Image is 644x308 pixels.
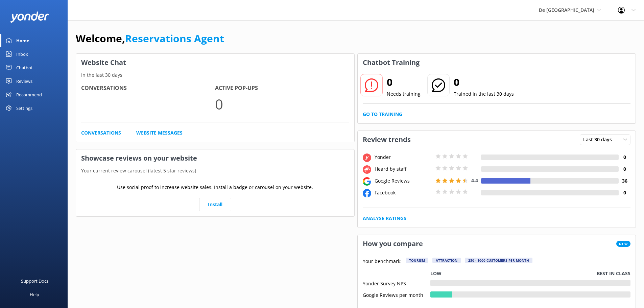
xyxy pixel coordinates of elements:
div: Help [30,288,39,301]
h4: 36 [619,177,630,185]
p: In the last 30 days [76,71,354,79]
h2: 0 [387,74,421,90]
div: Google Reviews [373,177,434,185]
p: Needs training [387,90,421,98]
h1: Welcome, [76,30,224,47]
div: Support Docs [21,274,48,288]
div: Tourism [406,258,428,263]
p: Your current review carousel (latest 5 star reviews) [76,167,354,174]
a: Go to Training [363,111,402,118]
div: 250 - 1000 customers per month [465,258,532,263]
div: Recommend [16,88,42,101]
h3: How you compare [358,235,428,253]
div: Heard by staff [373,165,434,173]
span: New [616,241,630,247]
div: Attraction [432,258,461,263]
h4: 0 [619,189,630,196]
a: Analyse Ratings [363,215,406,222]
div: Facebook [373,189,434,196]
h3: Chatbot Training [358,54,425,71]
p: Your benchmark: [363,258,402,266]
h4: Active Pop-ups [215,84,349,93]
div: Yonder Survey NPS [363,280,430,286]
p: Low [430,270,442,277]
h4: Conversations [81,84,215,93]
a: Install [199,198,231,211]
h3: Review trends [358,131,416,148]
p: Use social proof to increase website sales. Install a badge or carousel on your website. [117,184,313,191]
a: Conversations [81,129,121,137]
a: Website Messages [136,129,183,137]
div: Settings [16,101,32,115]
p: Trained in the last 30 days [454,90,514,98]
span: Last 30 days [583,136,616,143]
div: Inbox [16,47,28,61]
div: Google Reviews per month [363,291,430,298]
a: Reservations Agent [125,31,224,45]
span: De [GEOGRAPHIC_DATA] [539,7,594,13]
h4: 0 [619,153,630,161]
img: yonder-white-logo.png [10,11,49,23]
h3: Website Chat [76,54,354,71]
p: 0 [215,93,349,115]
p: Best in class [597,270,630,277]
span: 4.4 [471,177,478,184]
h4: 0 [619,165,630,173]
h2: 0 [454,74,514,90]
h3: Showcase reviews on your website [76,149,354,167]
div: Chatbot [16,61,33,74]
div: Reviews [16,74,32,88]
div: Yonder [373,153,434,161]
div: Home [16,34,29,47]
